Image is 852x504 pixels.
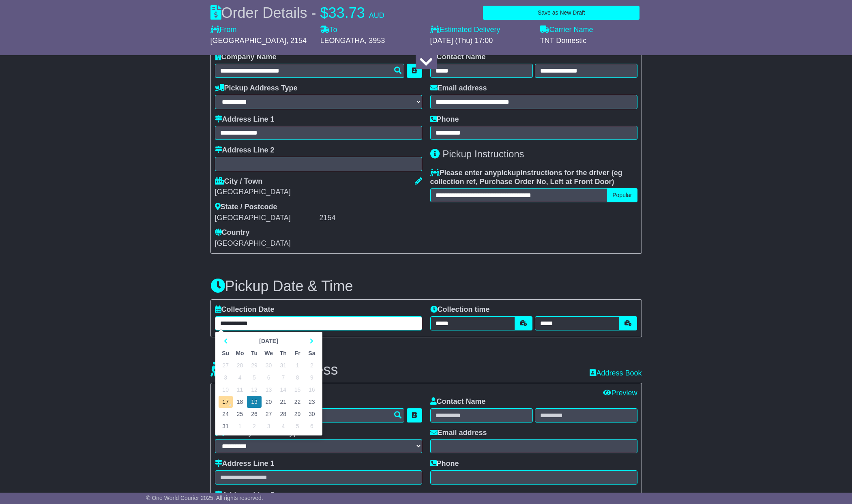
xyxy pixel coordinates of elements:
[497,169,521,177] span: pickup
[219,347,233,359] th: Su
[369,11,384,19] span: AUD
[215,146,275,155] label: Address Line 2
[430,115,459,124] label: Phone
[430,84,487,93] label: Email address
[483,6,640,20] button: Save as New Draft
[305,420,319,432] td: 6
[215,239,291,247] span: [GEOGRAPHIC_DATA]
[215,459,275,468] label: Address Line 1
[233,384,247,396] td: 11
[290,384,305,396] td: 15
[430,429,487,438] label: Email address
[262,359,276,371] td: 30
[320,4,328,21] span: $
[305,384,319,396] td: 16
[210,26,237,34] label: From
[210,278,642,294] h3: Pickup Date & Time
[233,335,305,347] th: Select Month
[247,371,261,384] td: 5
[430,459,459,468] label: Phone
[276,359,290,371] td: 31
[320,214,422,223] div: 2154
[215,115,275,124] label: Address Line 1
[540,36,642,45] div: TNT Domestic
[290,347,305,359] th: Fr
[210,362,338,378] h3: Delivery Address
[590,369,642,377] a: Address Book
[219,384,233,396] td: 10
[305,347,319,359] th: Sa
[215,305,275,314] label: Collection Date
[365,36,385,45] span: , 3953
[276,408,290,420] td: 28
[262,408,276,420] td: 27
[247,408,261,420] td: 26
[233,359,247,371] td: 28
[305,371,319,384] td: 9
[233,420,247,432] td: 1
[320,26,337,34] label: To
[430,169,637,186] label: Please enter any instructions for the driver ( )
[290,371,305,384] td: 8
[146,495,263,501] span: © One World Courier 2025. All rights reserved.
[215,491,275,500] label: Address Line 2
[233,371,247,384] td: 4
[247,384,261,396] td: 12
[219,359,233,371] td: 27
[215,188,422,197] div: [GEOGRAPHIC_DATA]
[430,26,532,34] label: Estimated Delivery
[247,347,261,359] th: Tu
[262,396,276,408] td: 20
[540,26,593,34] label: Carrier Name
[430,397,486,406] label: Contact Name
[305,359,319,371] td: 2
[210,4,384,21] div: Order Details -
[430,36,532,45] div: [DATE] (Thu) 17:00
[430,305,490,314] label: Collection time
[215,228,250,237] label: Country
[290,420,305,432] td: 5
[219,420,233,432] td: 31
[247,420,261,432] td: 2
[233,347,247,359] th: Mo
[328,4,365,21] span: 33.73
[305,408,319,420] td: 30
[210,36,286,45] span: [GEOGRAPHIC_DATA]
[215,214,318,223] div: [GEOGRAPHIC_DATA]
[276,396,290,408] td: 21
[607,188,637,202] button: Popular
[233,408,247,420] td: 25
[219,396,233,408] td: 17
[233,396,247,408] td: 18
[215,177,263,186] label: City / Town
[219,408,233,420] td: 24
[320,36,365,45] span: LEONGATHA
[305,396,319,408] td: 23
[247,396,261,408] td: 19
[247,359,261,371] td: 29
[262,347,276,359] th: We
[219,371,233,384] td: 3
[262,371,276,384] td: 6
[215,84,298,93] label: Pickup Address Type
[276,347,290,359] th: Th
[276,420,290,432] td: 4
[290,408,305,420] td: 29
[430,169,622,186] span: eg collection ref, Purchase Order No, Left at Front Door
[442,148,524,159] span: Pickup Instructions
[276,384,290,396] td: 14
[215,203,277,212] label: State / Postcode
[262,384,276,396] td: 13
[286,36,307,45] span: , 2154
[290,359,305,371] td: 1
[276,371,290,384] td: 7
[290,396,305,408] td: 22
[262,420,276,432] td: 3
[215,53,277,62] label: Company Name
[603,389,637,397] a: Preview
